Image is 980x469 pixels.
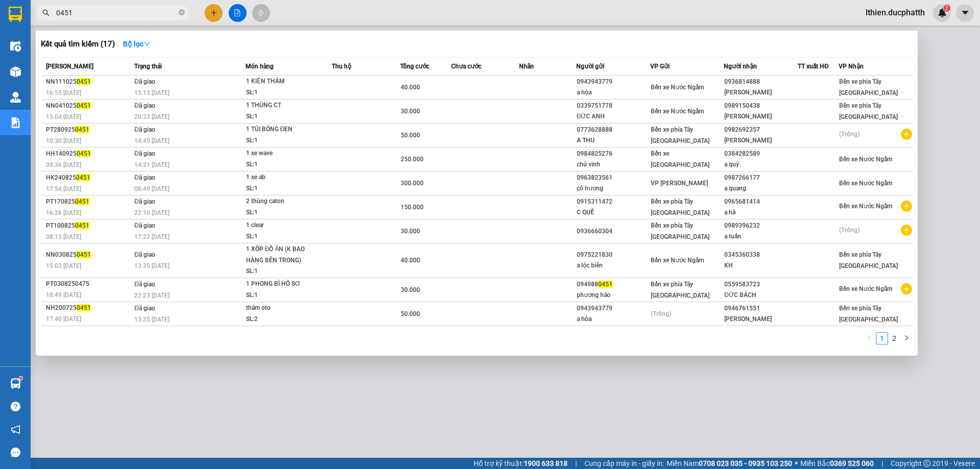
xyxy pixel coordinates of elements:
[134,316,169,323] span: 13:35 [DATE]
[724,220,797,231] div: 0989396232
[724,207,797,218] div: a hà
[134,63,162,70] span: Trạng thái
[77,102,91,109] span: 0451
[888,332,900,344] li: 2
[134,126,155,133] span: Đã giao
[724,183,797,194] div: a quang
[77,304,91,311] span: 0451
[134,161,169,168] span: 14:21 [DATE]
[46,125,131,135] div: PT280925
[724,290,797,301] div: ĐỨC BÁCH
[46,137,81,144] span: 10:30 [DATE]
[11,448,20,457] span: message
[10,378,21,389] img: warehouse-icon
[577,303,650,314] div: 0943943779
[651,84,704,91] span: Bến xe Nước Ngầm
[246,148,323,159] div: 1 xe wave
[134,113,169,120] span: 20:33 [DATE]
[134,292,169,299] span: 22:23 [DATE]
[246,279,323,290] div: 1 PHONG BÌ HỒ SƠ
[46,315,81,323] span: 17:40 [DATE]
[577,125,650,135] div: 0773628888
[724,231,797,242] div: a tuấn
[576,63,604,70] span: Người gửi
[246,100,323,111] div: 1 THÙNG CT
[46,279,131,289] div: PT0308250475
[651,310,671,317] span: (Trống)
[839,251,898,269] span: Bến xe phía Tây [GEOGRAPHIC_DATA]
[651,180,708,187] span: VP [PERSON_NAME]
[724,250,797,260] div: 0345360338
[246,183,323,194] div: SL: 1
[46,101,131,111] div: NN041025
[577,260,650,271] div: a lộc biển
[246,111,323,122] div: SL: 1
[75,198,89,205] span: 0451
[46,303,131,313] div: NH200725
[134,137,169,144] span: 14:45 [DATE]
[451,63,481,70] span: Chưa cước
[901,225,912,236] span: plus-circle
[46,63,93,70] span: [PERSON_NAME]
[577,159,650,170] div: chú vinh
[839,305,898,323] span: Bến xe phía Tây [GEOGRAPHIC_DATA]
[246,244,323,266] div: 1 XỐP ĐỒ ĂN (K BAO HÀNG BÊN TRONG)
[651,257,704,264] span: Bến xe Nước Ngầm
[651,281,709,299] span: Bến xe phía Tây [GEOGRAPHIC_DATA]
[401,310,420,317] span: 50.000
[401,156,424,163] span: 250.000
[134,281,155,288] span: Đã giao
[143,40,151,47] span: down
[246,159,323,170] div: SL: 1
[76,174,90,181] span: 0451
[246,266,323,277] div: SL: 1
[11,402,20,411] span: question-circle
[577,183,650,194] div: cô hương
[46,89,81,96] span: 16:55 [DATE]
[246,135,323,146] div: SL: 1
[10,66,21,77] img: warehouse-icon
[41,39,115,50] h3: Kết quả tìm kiếm ( 17 )
[650,63,670,70] span: VP Gửi
[246,231,323,242] div: SL: 1
[839,131,860,138] span: (Trống)
[134,198,155,205] span: Đã giao
[864,332,876,344] li: Previous Page
[46,262,81,269] span: 15:03 [DATE]
[246,196,323,207] div: 2 thùng caton
[401,108,420,115] span: 30.000
[577,101,650,111] div: 0339751778
[876,332,888,344] li: 1
[724,149,797,159] div: 0384282589
[134,89,169,96] span: 15:13 [DATE]
[864,332,876,344] button: left
[134,150,155,157] span: Đã giao
[651,222,709,240] span: Bến xe phía Tây [GEOGRAPHIC_DATA]
[724,314,797,325] div: [PERSON_NAME]
[577,226,650,237] div: 0936660304
[46,220,131,231] div: PT100825
[889,333,900,344] a: 2
[839,203,892,210] span: Bến xe Nước Ngầm
[577,250,650,260] div: 0975221830
[246,172,323,183] div: 1 xe ab
[577,207,650,218] div: C QUẾ
[46,291,81,299] span: 18:49 [DATE]
[179,8,185,18] span: close-circle
[867,335,873,341] span: left
[56,7,177,18] input: Tìm tên, số ĐT hoặc mã đơn
[246,76,323,87] div: 1 KIỆN THẢM
[46,113,81,120] span: 15:04 [DATE]
[724,63,757,70] span: Người nhận
[46,161,81,168] span: 09:36 [DATE]
[246,124,323,135] div: 1 TÚI BÓNG ĐEN
[577,314,650,325] div: a hòa
[46,250,131,260] div: NN030825
[724,303,797,314] div: 0946761551
[134,174,155,181] span: Đã giao
[134,209,169,216] span: 22:10 [DATE]
[651,150,709,168] span: Bến xe [GEOGRAPHIC_DATA]
[724,279,797,290] div: 0559583723
[134,251,155,258] span: Đã giao
[901,201,912,212] span: plus-circle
